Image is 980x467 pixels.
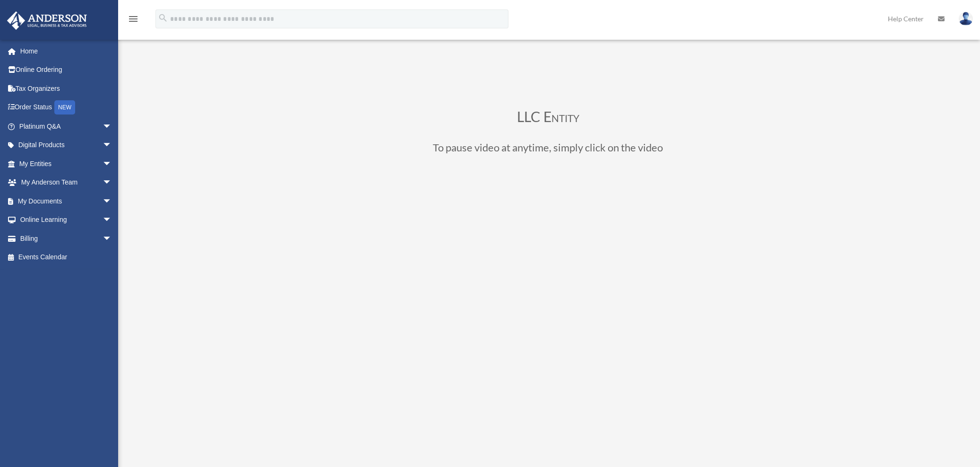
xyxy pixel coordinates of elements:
[959,12,973,26] img: User Pic
[7,61,126,79] a: Online Ordering
[293,109,803,128] h3: LLC Entity
[7,211,126,229] a: Online Learningarrow_drop_down
[7,173,126,192] a: My Anderson Teamarrow_drop_down
[103,136,121,155] span: arrow_drop_down
[103,211,121,230] span: arrow_drop_down
[7,42,126,61] a: Home
[103,154,121,174] span: arrow_drop_down
[128,13,139,25] i: menu
[128,17,139,25] a: menu
[293,172,803,459] iframe: LLC Binder Walkthrough
[7,248,126,267] a: Events Calendar
[7,79,126,98] a: Tax Organizers
[7,136,126,155] a: Digital Productsarrow_drop_down
[103,173,121,193] span: arrow_drop_down
[293,142,803,158] h3: To pause video at anytime, simply click on the video
[103,229,121,248] span: arrow_drop_down
[7,229,126,248] a: Billingarrow_drop_down
[7,117,126,136] a: Platinum Q&Aarrow_drop_down
[7,192,126,211] a: My Documentsarrow_drop_down
[103,117,121,136] span: arrow_drop_down
[7,154,126,173] a: My Entitiesarrow_drop_down
[158,13,168,23] i: search
[54,100,75,115] div: NEW
[103,192,121,211] span: arrow_drop_down
[7,98,126,117] a: Order StatusNEW
[4,11,90,30] img: Anderson Advisors Platinum Portal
